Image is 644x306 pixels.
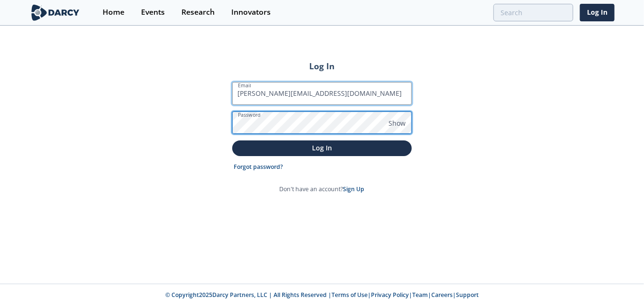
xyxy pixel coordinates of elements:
[331,291,368,299] a: Terms of Use
[103,9,124,16] div: Home
[580,4,615,21] a: Log In
[456,291,479,299] a: Support
[431,291,453,299] a: Careers
[412,291,428,299] a: Team
[388,118,406,128] span: Show
[181,9,215,16] div: Research
[29,4,81,21] img: logo-wide.svg
[238,111,261,119] label: Password
[371,291,409,299] a: Privacy Policy
[232,60,412,72] h2: Log In
[280,185,365,194] p: Don't have an account?
[493,4,573,21] input: Advanced Search
[232,140,412,156] button: Log In
[343,185,365,193] a: Sign Up
[231,9,271,16] div: Innovators
[31,291,613,299] p: © Copyright 2025 Darcy Partners, LLC | All Rights Reserved | | | | |
[238,82,251,89] label: Email
[234,163,284,171] a: Forgot password?
[141,9,165,16] div: Events
[239,143,405,153] p: Log In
